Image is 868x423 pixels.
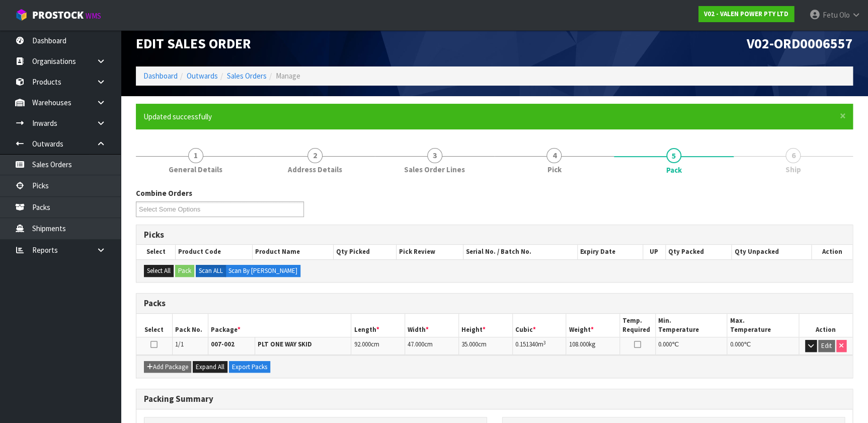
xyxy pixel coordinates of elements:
[747,35,853,52] span: V02-ORD0006557
[840,109,846,123] span: ×
[727,314,799,337] th: Max. Temperature
[546,148,562,163] span: 4
[656,337,727,355] td: ℃
[136,245,176,259] th: Select
[351,337,405,355] td: cm
[547,164,561,175] span: Pick
[144,361,191,373] button: Add Package
[405,337,459,355] td: cm
[208,314,351,337] th: Package
[136,188,192,198] label: Combine Orders
[727,337,799,355] td: ℃
[307,148,323,163] span: 2
[732,245,812,259] th: Qty Unpacked
[577,245,643,259] th: Expiry Date
[196,265,226,277] label: Scan ALL
[32,9,84,22] span: ProStock
[144,394,845,404] h3: Packing Summary
[333,245,396,259] th: Qty Picked
[276,71,300,81] span: Manage
[288,164,342,175] span: Address Details
[512,337,566,355] td: m
[225,265,300,277] label: Scan By [PERSON_NAME]
[175,340,184,348] span: 1/1
[458,337,512,355] td: cm
[354,340,370,348] span: 92.000
[799,314,852,337] th: Action
[812,245,852,259] th: Action
[196,363,224,371] span: Expand All
[656,314,727,337] th: Min. Temperature
[543,339,546,346] sup: 3
[144,299,845,308] h3: Packs
[643,245,665,259] th: UP
[136,35,251,52] span: Edit Sales Order
[405,314,459,337] th: Width
[144,230,845,240] h3: Picks
[229,361,270,373] button: Export Packs
[698,6,794,22] a: V02 - VALEN POWER PTY LTD
[169,164,222,175] span: General Details
[258,340,312,348] strong: PLT ONE WAY SKID
[704,10,788,18] strong: V02 - VALEN POWER PTY LTD
[458,314,512,337] th: Height
[187,71,218,81] a: Outwards
[193,361,227,373] button: Expand All
[396,245,463,259] th: Pick Review
[785,164,801,175] span: Ship
[839,10,849,20] span: Olo
[822,10,837,20] span: Fetu
[144,265,174,277] button: Select All
[143,71,178,81] a: Dashboard
[252,245,333,259] th: Product Name
[658,340,672,348] span: 0.000
[404,164,465,175] span: Sales Order Lines
[666,165,681,175] span: Pack
[566,337,620,355] td: kg
[818,340,835,352] button: Edit
[136,314,172,337] th: Select
[86,11,101,21] small: WMS
[512,314,566,337] th: Cubic
[515,340,538,348] span: 0.151340
[461,340,478,348] span: 35.000
[569,340,588,348] span: 108.000
[188,148,203,163] span: 1
[427,148,442,163] span: 3
[619,314,655,337] th: Temp. Required
[172,314,208,337] th: Pack No.
[211,340,234,348] strong: 007-002
[176,245,253,259] th: Product Code
[227,71,267,81] a: Sales Orders
[175,265,194,277] button: Pack
[408,340,424,348] span: 47.000
[463,245,577,259] th: Serial No. / Batch No.
[666,148,681,163] span: 5
[785,148,801,163] span: 6
[665,245,732,259] th: Qty Packed
[15,9,28,21] img: cube-alt.png
[566,314,620,337] th: Weight
[143,112,212,121] span: Updated successfully
[351,314,405,337] th: Length
[730,340,743,348] span: 0.000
